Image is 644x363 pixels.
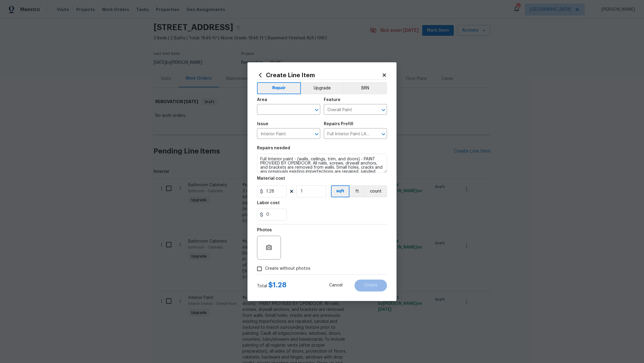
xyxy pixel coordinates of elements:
button: Cancel [320,280,352,291]
h5: Repairs Prefill [324,122,353,126]
h5: Material cost [257,176,285,181]
button: Repair [257,82,301,94]
span: $ 1.28 [268,281,287,288]
div: Total [257,282,287,289]
button: count [365,185,387,197]
span: Cancel [329,283,343,288]
button: sqft [331,185,349,197]
button: Open [312,106,321,114]
h5: Area [257,98,267,102]
span: Create without photos [265,266,310,272]
h5: Issue [257,122,268,126]
button: Open [379,130,388,138]
h5: Labor cost [257,201,280,205]
button: BRN [343,82,387,94]
span: Create [364,283,377,288]
button: Open [312,130,321,138]
h5: Photos [257,228,272,232]
button: Open [379,106,388,114]
textarea: Full Interior paint - (walls, ceilings, trim, and doors) - PAINT PROVIDED BY OPENDOOR. All nails,... [257,154,387,173]
h2: Create Line Item [257,72,382,78]
button: Create [354,280,387,291]
h5: Repairs needed [257,146,290,150]
button: ft [349,185,365,197]
button: Upgrade [301,82,343,94]
h5: Feature [324,98,340,102]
